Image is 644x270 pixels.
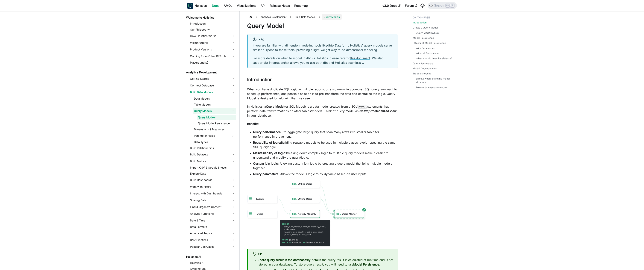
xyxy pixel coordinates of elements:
span: Build Data Models [293,14,317,20]
a: Analytics Development [185,70,236,75]
a: Build Dashboards [189,177,236,183]
button: Switch between dark and light mode (currently light mode) [420,3,426,9]
strong: materialized view [372,109,397,113]
li: Building reusable models to be used in multiple places, avoid repeating the same SQL query/logic. [253,140,398,149]
button: Collapse sidebar category 'Query Models' [230,108,236,114]
a: Build Relationships [189,145,236,151]
strong: Benefits: [247,122,259,126]
a: How Holistics Works [189,33,236,39]
a: Query Parameters [413,62,433,65]
a: Query Model Syntax [416,31,439,35]
a: Sharing Data [189,197,236,203]
button: Search (Ctrl+K) [428,2,457,9]
p: If you are familiar with dimension modeling tools like or , Holistics' query models serve similar... [253,43,393,52]
h2: Introduction [247,77,398,84]
a: Broken downstream models [416,86,448,89]
a: Playground [189,60,236,65]
a: With Persistence [416,46,435,50]
a: Parameter Fields [193,133,230,139]
b: Holistics [195,3,207,8]
li: Pre-aggregate large query that scan many rows into smaller table for performance improvement. [253,130,398,139]
a: Our Philosophy [189,27,236,32]
a: Holistics AI [185,254,236,259]
strong: Store query result in the database: [259,258,307,262]
a: Coming From Other BI Tools [189,53,236,59]
a: Introduction [413,21,427,24]
img: Holistics [187,3,193,9]
a: Create a Query Model [413,26,438,29]
a: Without Persistence [416,51,439,55]
a: Troubleshooting [413,72,432,75]
nav: Docs sidebar [183,11,240,270]
strong: Maintainability of logic: [253,151,286,155]
li: : Allowing custom join logic by creating a query model that joins multiple models together. [253,161,398,170]
a: Query Models [193,108,230,114]
a: Model Persistence [413,36,434,40]
a: Forum [403,3,419,9]
a: Query Models [197,115,236,120]
code: select [357,105,367,109]
a: dbt integration [263,61,284,64]
a: Find & Organize Content [189,204,236,210]
p: For more details on when to model in dbt vs Holistics, please refer to . We also support that all... [253,56,393,65]
a: Model Dependencies [413,67,437,70]
kbd: K [450,4,454,7]
div: info [253,37,393,42]
li: Breaking down complex logic to multiple query models make it easier to understand and modify the ... [253,151,398,160]
a: Popular Use Cases [189,244,236,250]
li: By default the query result is calculated at run time and is not stored in your database. To stor... [259,258,393,267]
li: : Allows the model's logic to by dynamic based on user inputs. [253,172,398,176]
span: Analytics Development [259,14,288,20]
a: Home page [247,14,254,20]
a: Explore Data [189,171,236,176]
a: Effects when changing model structure [416,77,453,84]
a: Table Models [193,102,236,107]
span: Search [433,4,446,7]
p: In Holistics, a (or SQL Model) is a data model created from a SQL statements that perform data tr... [247,104,398,118]
a: Model Persistence [353,262,379,266]
a: Welcome to Holistics [185,15,236,20]
a: Product Versions [189,46,236,52]
a: Work with Filters [189,184,236,190]
p: When you have duplicate SQL logic in multiple reports, or a slow-running complex SQL query you wa... [247,87,398,100]
a: Holistics AI [189,260,236,265]
a: v3.0 Docs [380,3,403,9]
a: Dimensions & Measures [193,127,236,132]
a: Build Metrics [189,158,236,164]
a: Introduction [189,21,236,26]
a: dbt [327,43,332,47]
a: Build Datasets [189,151,236,157]
a: Query Model Persistence [197,121,236,126]
strong: view [361,109,368,113]
button: Expand sidebar category 'Parameter Fields' [230,133,236,139]
a: Docs [210,3,221,9]
h1: Query Model [247,22,398,30]
span: Query Models [322,14,342,20]
a: Import CSV & Google Sheets [189,165,236,170]
strong: Reusability of logic: [253,141,281,144]
a: HolisticsHolistics [187,3,207,9]
a: Roadmap [292,3,310,9]
a: Analytic Functions [189,211,236,217]
a: Dataform [335,43,348,47]
a: Best Practices [189,237,236,243]
a: AMQL [221,3,235,9]
a: Data Models [193,96,236,101]
a: Visualizations [235,3,258,9]
a: this document [350,56,370,60]
a: Interact with Dashboards [189,190,236,196]
a: Data Formats [189,224,236,229]
strong: Query Model [266,105,284,108]
a: Walkthroughs [189,40,236,46]
nav: Breadcrumbs [247,14,398,20]
a: When should I use Persistence? [416,57,452,60]
a: API [258,3,268,9]
a: Connect Database [189,82,236,88]
a: Effects of Model Persistence [413,41,446,45]
strong: Query parameters [253,172,278,176]
div: tip [253,252,393,257]
a: Build Data Models [189,89,236,95]
a: Release Notes [268,3,292,9]
a: Date & Time [189,217,236,223]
